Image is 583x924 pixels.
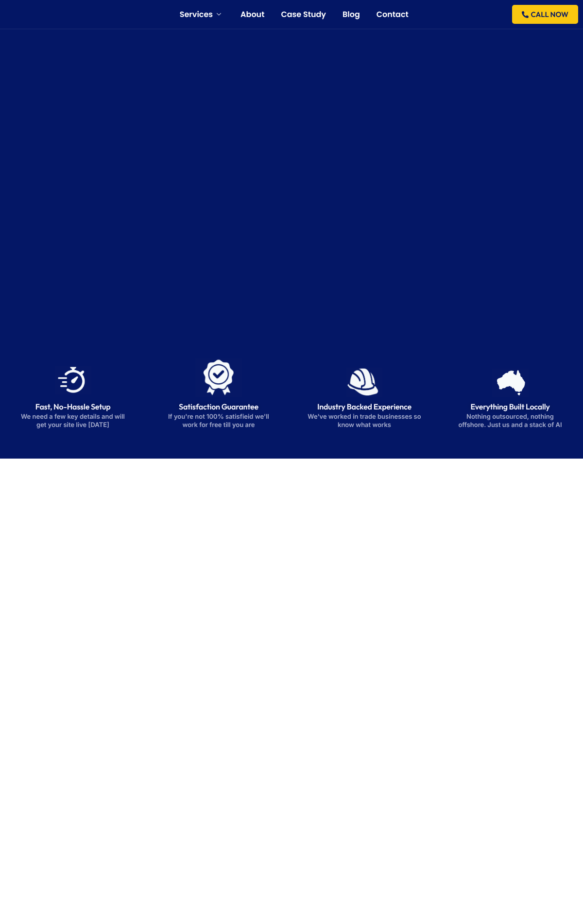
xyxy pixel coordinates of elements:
h3: Industry Backed Experience [307,402,422,412]
span: CALL NOW [531,11,568,18]
a: Services [180,11,224,18]
a: Contact [377,11,409,18]
a: Blog [343,11,360,18]
p: If you're not 100% satisfieid we'll work for free till you are [161,413,276,429]
p: Nothing outsourced, nothing offshore. Just us and a stack of AI [453,413,567,429]
p: We need a few key details and will get your site live [DATE] [16,413,130,429]
h3: Satisfaction Guarantee [161,402,276,412]
a: Case Study [281,11,326,18]
h3: Fast, No-Hassle Setup [16,402,130,412]
a: CALL NOW [512,5,578,24]
p: We've worked in trade businesses so know what works [307,413,422,429]
a: About [240,11,264,18]
h3: Everything Built Locally [453,402,567,412]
